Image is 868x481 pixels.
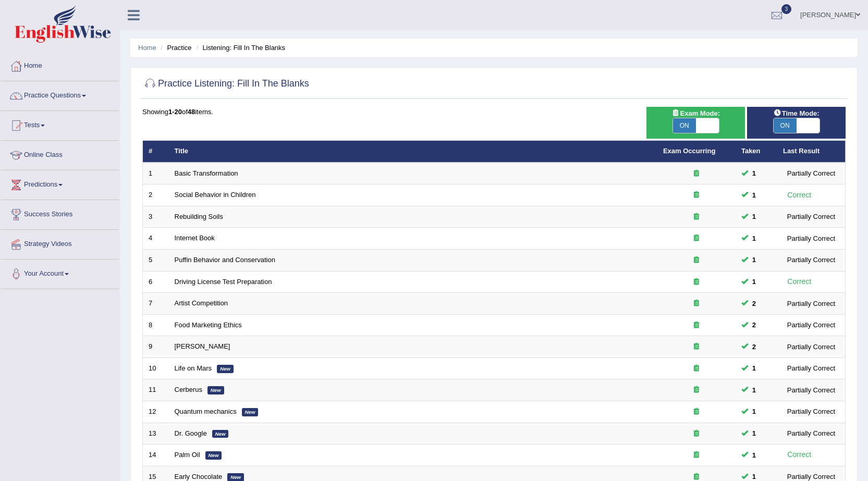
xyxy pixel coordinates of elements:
span: You can still take this question [748,363,760,374]
td: 11 [143,379,169,401]
div: Partially Correct [783,363,839,374]
span: You can still take this question [748,254,760,265]
span: Exam Mode: [668,108,724,119]
span: Time Mode: [769,108,824,119]
div: Correct [783,449,816,461]
a: Driving License Test Preparation [175,278,272,286]
td: 7 [143,293,169,315]
span: You can still take this question [748,168,760,179]
span: 3 [781,4,792,14]
a: Your Account [1,260,119,286]
td: 5 [143,250,169,272]
div: Exam occurring question [663,299,730,309]
a: Practice Questions [1,81,119,107]
div: Exam occurring question [663,169,730,179]
td: 13 [143,423,169,445]
a: Exam Occurring [663,147,715,155]
em: New [207,386,224,394]
div: Exam occurring question [663,429,730,439]
a: Online Class [1,141,119,167]
span: You can still take this question [748,428,760,439]
div: Exam occurring question [663,342,730,352]
a: Artist Competition [175,299,228,307]
div: Correct [783,276,816,288]
div: Partially Correct [783,319,839,330]
a: Food Marketing Ethics [175,321,242,329]
span: ON [774,118,797,133]
span: You can still take this question [748,211,760,222]
td: 1 [143,163,169,184]
a: Social Behavior in Children [175,191,256,199]
em: New [205,451,222,460]
span: You can still take this question [748,298,760,309]
span: You can still take this question [748,406,760,417]
b: 48 [188,108,195,116]
a: Puffin Behavior and Conservation [175,256,275,264]
h2: Practice Listening: Fill In The Blanks [142,76,309,92]
a: Cerberus [175,386,202,393]
div: Partially Correct [783,233,839,244]
span: You can still take this question [748,319,760,330]
div: Partially Correct [783,341,839,352]
div: Partially Correct [783,406,839,417]
div: Partially Correct [783,385,839,396]
a: Internet Book [175,234,215,242]
td: 14 [143,445,169,466]
div: Show exams occurring in exams [646,107,745,139]
div: Exam occurring question [663,320,730,330]
th: # [143,141,169,163]
span: You can still take this question [748,450,760,461]
div: Partially Correct [783,168,839,179]
a: Predictions [1,170,119,196]
div: Exam occurring question [663,255,730,265]
div: Exam occurring question [663,364,730,374]
td: 12 [143,401,169,423]
a: Basic Transformation [175,169,238,177]
em: New [212,430,229,438]
div: Correct [783,189,816,201]
div: Exam occurring question [663,277,730,287]
td: 3 [143,206,169,228]
em: New [217,365,234,373]
td: 2 [143,184,169,206]
td: 6 [143,271,169,293]
a: Early Chocolate [175,473,223,480]
td: 4 [143,228,169,250]
a: Success Stories [1,200,119,226]
div: Exam occurring question [663,212,730,222]
div: Showing of items. [142,107,846,117]
a: Palm Oil [175,451,200,459]
span: You can still take this question [748,276,760,287]
span: You can still take this question [748,385,760,396]
div: Partially Correct [783,298,839,309]
a: Home [138,44,156,52]
a: Rebuilding Soils [175,213,223,220]
a: Tests [1,111,119,137]
div: Exam occurring question [663,385,730,395]
td: 10 [143,357,169,379]
div: Exam occurring question [663,407,730,417]
span: ON [673,118,696,133]
td: 8 [143,314,169,336]
a: [PERSON_NAME] [175,342,230,350]
em: New [242,408,259,416]
li: Listening: Fill In The Blanks [193,43,285,53]
div: Exam occurring question [663,190,730,200]
a: Quantum mechanics [175,408,237,415]
th: Last Result [777,141,846,163]
b: 1-20 [168,108,182,116]
a: Strategy Videos [1,230,119,256]
span: You can still take this question [748,341,760,352]
td: 9 [143,336,169,358]
th: Taken [736,141,777,163]
a: Dr. Google [175,429,207,437]
div: Partially Correct [783,428,839,439]
div: Exam occurring question [663,450,730,460]
div: Partially Correct [783,211,839,222]
span: You can still take this question [748,190,760,201]
a: Life on Mars [175,364,212,372]
div: Partially Correct [783,254,839,265]
li: Practice [158,43,191,53]
div: Exam occurring question [663,233,730,243]
a: Home [1,52,119,78]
